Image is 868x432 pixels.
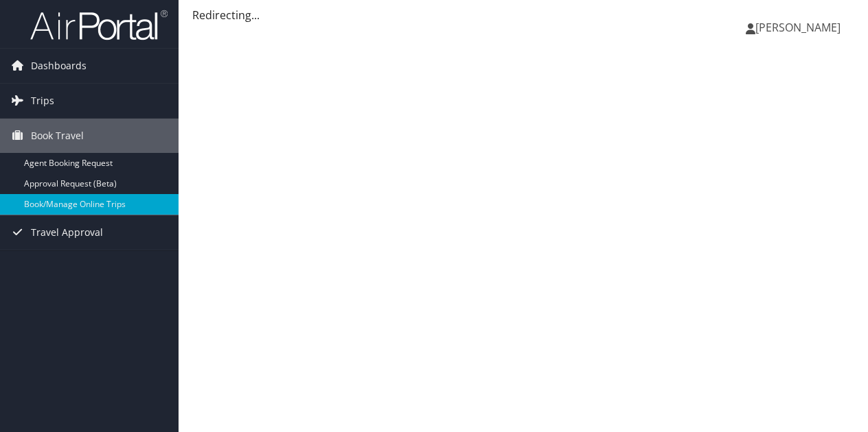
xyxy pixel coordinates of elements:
a: [PERSON_NAME] [746,7,854,48]
span: Book Travel [31,119,84,153]
img: airportal-logo.png [30,9,168,41]
span: Dashboards [31,49,87,83]
span: [PERSON_NAME] [755,20,841,35]
div: Redirecting... [192,7,854,23]
span: Travel Approval [31,215,103,250]
span: Trips [31,84,54,118]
